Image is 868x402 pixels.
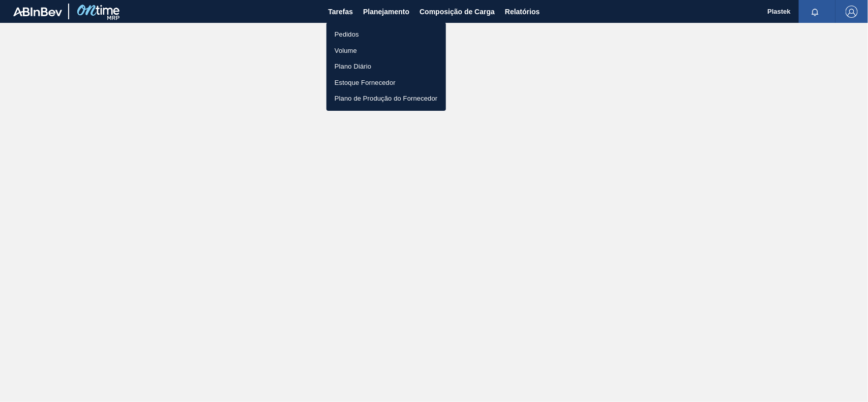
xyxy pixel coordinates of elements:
a: Estoque Fornecedor [326,75,446,91]
a: Plano Diário [326,58,446,75]
a: Plano de Produção do Fornecedor [326,90,446,107]
a: Volume [326,43,446,59]
a: Pedidos [326,26,446,43]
